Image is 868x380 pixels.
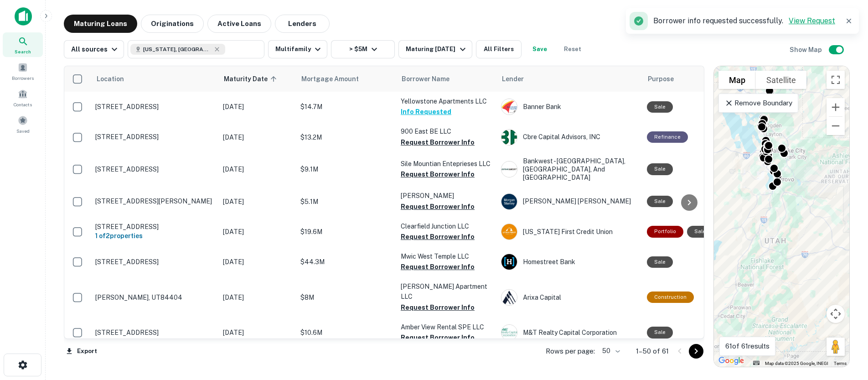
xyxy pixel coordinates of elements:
[753,361,759,365] button: Keyboard shortcuts
[396,66,496,92] th: Borrower Name
[3,32,43,57] div: Search
[525,40,554,58] button: Save your search to get updates of matches that match your search criteria.
[647,163,673,175] div: Sale
[96,73,124,84] span: Location
[501,129,638,146] div: Cbre Capital Advisors, INC
[224,73,279,84] span: Maturity Date
[642,66,718,92] th: Purpose
[501,99,517,115] img: picture
[647,292,694,303] div: This loan purpose was for construction
[501,224,638,240] div: [US_STATE] First Credit Union
[95,293,214,302] p: [PERSON_NAME], UT84404
[64,344,99,358] button: Export
[95,133,214,141] p: [STREET_ADDRESS]
[406,44,468,55] div: Maturing [DATE]
[300,164,392,174] p: $9.1M
[401,201,475,212] button: Request Borrower Info
[496,66,642,92] th: Lender
[275,15,330,33] button: Lenders
[15,7,32,26] img: capitalize-icon.png
[223,132,291,142] p: [DATE]
[15,48,31,55] span: Search
[501,224,517,239] img: picture
[653,16,835,26] p: Borrower info requested successfully.
[501,193,638,210] div: [PERSON_NAME] [PERSON_NAME]
[141,15,204,33] button: Originations
[300,257,392,267] p: $44.3M
[64,40,124,58] button: All sources
[789,16,835,25] a: View Request
[636,346,669,357] p: 1–50 of 61
[95,197,214,205] p: [STREET_ADDRESS][PERSON_NAME]
[827,117,845,135] button: Zoom out
[501,325,517,340] img: picture
[14,101,32,108] span: Contacts
[401,191,492,201] p: [PERSON_NAME]
[300,227,392,237] p: $19.6M
[95,165,214,173] p: [STREET_ADDRESS]
[827,98,845,116] button: Zoom in
[724,98,792,109] p: Remove Boundary
[501,289,638,306] div: Arixa Capital
[401,302,475,313] button: Request Borrower Info
[401,169,475,180] button: Request Borrower Info
[95,231,214,241] h6: 1 of 2 properties
[3,85,43,110] div: Contacts
[501,161,517,177] img: picture
[91,66,218,92] th: Location
[64,15,137,33] button: Maturing Loans
[501,324,638,341] div: M&T Realty Capital Corporation
[223,227,291,237] p: [DATE]
[756,71,806,89] button: Show satellite imagery
[300,102,392,112] p: $14.7M
[223,197,291,207] p: [DATE]
[725,341,770,352] p: 61 of 61 results
[223,257,291,267] p: [DATE]
[71,44,120,55] div: All sources
[3,59,43,83] a: Borrowers
[501,254,517,270] img: picture
[501,290,517,305] img: picture
[3,112,43,136] a: Saved
[218,66,296,92] th: Maturity Date
[95,103,214,111] p: [STREET_ADDRESS]
[648,73,674,84] span: Purpose
[689,344,703,359] button: Go to next page
[716,355,746,367] a: Open this area in Google Maps (opens a new window)
[95,258,214,266] p: [STREET_ADDRESS]
[401,251,492,261] p: Mwic West Temple LLC
[95,223,214,231] p: [STREET_ADDRESS]
[402,73,449,84] span: Borrower Name
[223,328,291,338] p: [DATE]
[12,74,34,82] span: Borrowers
[296,66,396,92] th: Mortgage Amount
[300,328,392,338] p: $10.6M
[401,96,492,106] p: Yellowstone Apartments LLC
[647,101,673,113] div: Sale
[599,344,621,358] div: 50
[647,226,683,237] div: This is a portfolio loan with 2 properties
[95,328,214,337] p: [STREET_ADDRESS]
[827,71,845,89] button: Toggle fullscreen view
[501,194,517,209] img: picture
[401,261,475,272] button: Request Borrower Info
[827,305,845,323] button: Map camera controls
[401,126,492,136] p: 900 East BE LLC
[822,307,868,351] iframe: Chat Widget
[331,40,395,58] button: > $5M
[546,346,595,357] p: Rows per page:
[790,45,823,55] h6: Show Map
[718,71,756,89] button: Show street map
[501,254,638,270] div: Homestreet Bank
[502,73,524,84] span: Lender
[401,281,492,302] p: [PERSON_NAME] Apartment LLC
[558,40,587,58] button: Reset
[401,159,492,169] p: Sile Mountian Enteprieses LLC
[687,226,713,237] div: Sale
[834,361,847,366] a: Terms
[16,127,30,135] span: Saved
[223,164,291,174] p: [DATE]
[401,137,475,148] button: Request Borrower Info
